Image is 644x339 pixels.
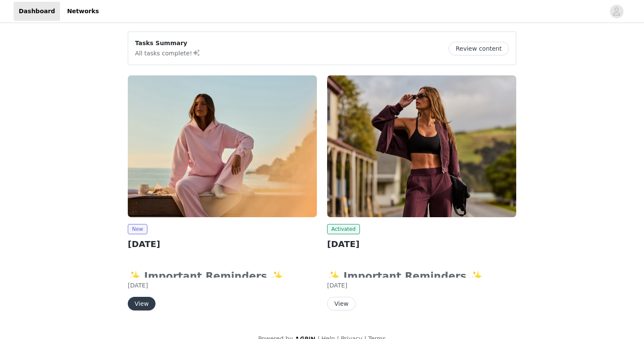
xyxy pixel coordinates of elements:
img: Fabletics [327,75,516,217]
a: Dashboard [14,2,60,21]
p: All tasks complete! [135,48,201,58]
p: Tasks Summary [135,39,201,48]
a: Networks [62,2,104,21]
div: avatar [612,5,621,18]
span: [DATE] [128,282,148,289]
button: Review content [448,42,509,55]
span: Activated [327,224,360,234]
button: View [128,297,155,310]
strong: ✨ Important Reminders ✨ [128,270,289,282]
img: Fabletics [128,75,317,217]
span: New [128,224,147,234]
strong: ✨ Important Reminders ✨ [327,270,488,282]
h2: [DATE] [327,238,516,250]
a: View [327,301,356,307]
button: View [327,297,356,310]
a: View [128,301,155,307]
span: [DATE] [327,282,347,289]
h2: [DATE] [128,238,317,250]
